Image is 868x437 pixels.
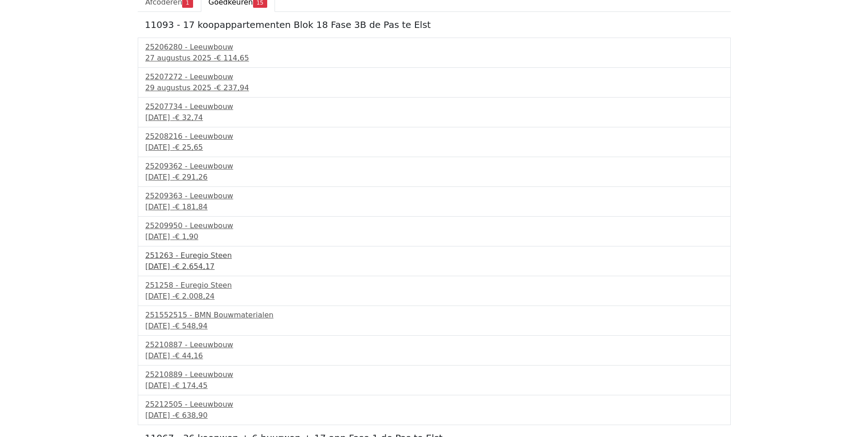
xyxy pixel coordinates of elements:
[146,339,723,361] a: 25210887 - Leeuwbouw[DATE] -€ 44,16
[175,143,203,152] span: € 25,65
[146,310,723,321] div: 251552515 - BMN Bouwmaterialen
[146,321,723,332] div: [DATE] -
[146,261,723,272] div: [DATE] -
[146,369,723,380] div: 25210889 - Leeuwbouw
[146,231,723,242] div: [DATE] -
[146,101,723,112] div: 25207734 - Leeuwbouw
[216,54,249,62] span: € 114,65
[146,291,723,302] div: [DATE] -
[146,350,723,361] div: [DATE] -
[146,112,723,123] div: [DATE] -
[146,53,723,64] div: 27 augustus 2025 -
[175,232,198,241] span: € 1,90
[146,220,723,231] div: 25209950 - Leeuwbouw
[175,322,207,330] span: € 548,94
[146,191,723,213] a: 25209363 - Leeuwbouw[DATE] -€ 181,84
[146,82,723,93] div: 29 augustus 2025 -
[146,42,723,64] a: 25206280 - Leeuwbouw27 augustus 2025 -€ 114,65
[175,113,203,122] span: € 32,74
[146,280,723,291] div: 251258 - Euregio Steen
[146,71,723,93] a: 25207272 - Leeuwbouw29 augustus 2025 -€ 237,94
[175,262,215,271] span: € 2.654,17
[216,83,249,92] span: € 237,94
[146,42,723,53] div: 25206280 - Leeuwbouw
[146,161,723,172] div: 25209362 - Leeuwbouw
[146,339,723,350] div: 25210887 - Leeuwbouw
[146,142,723,153] div: [DATE] -
[175,381,207,390] span: € 174,45
[175,173,207,181] span: € 291,26
[146,369,723,391] a: 25210889 - Leeuwbouw[DATE] -€ 174,45
[146,101,723,123] a: 25207734 - Leeuwbouw[DATE] -€ 32,74
[146,280,723,302] a: 251258 - Euregio Steen[DATE] -€ 2.008,24
[146,220,723,242] a: 25209950 - Leeuwbouw[DATE] -€ 1,90
[175,292,215,300] span: € 2.008,24
[146,410,723,421] div: [DATE] -
[146,310,723,332] a: 251552515 - BMN Bouwmaterialen[DATE] -€ 548,94
[146,191,723,202] div: 25209363 - Leeuwbouw
[146,202,723,213] div: [DATE] -
[175,351,203,360] span: € 44,16
[146,131,723,142] div: 25208216 - Leeuwbouw
[146,172,723,183] div: [DATE] -
[146,250,723,261] div: 251263 - Euregio Steen
[175,411,207,420] span: € 638,90
[145,19,723,30] h5: 11093 - 17 koopappartementen Blok 18 Fase 3B de Pas te Elst
[146,380,723,391] div: [DATE] -
[146,399,723,410] div: 25212505 - Leeuwbouw
[146,131,723,153] a: 25208216 - Leeuwbouw[DATE] -€ 25,65
[146,161,723,183] a: 25209362 - Leeuwbouw[DATE] -€ 291,26
[146,399,723,421] a: 25212505 - Leeuwbouw[DATE] -€ 638,90
[146,250,723,272] a: 251263 - Euregio Steen[DATE] -€ 2.654,17
[146,71,723,82] div: 25207272 - Leeuwbouw
[175,202,207,211] span: € 181,84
